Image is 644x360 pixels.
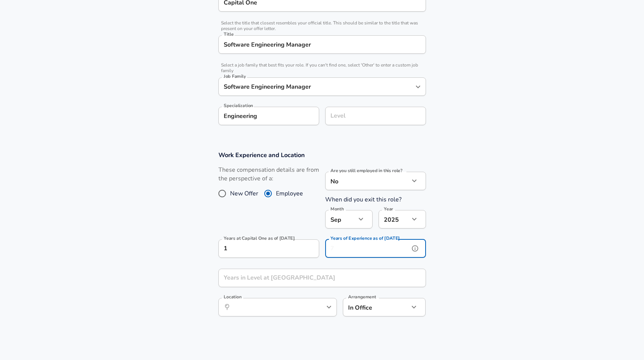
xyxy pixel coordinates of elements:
[329,110,423,122] input: L3
[330,236,400,241] label: Years of Experience as of [DATE]
[218,62,426,74] span: Select a job family that best fits your role. If you can't find one, select 'Other' to enter a cu...
[325,210,356,228] div: Sep
[222,39,423,50] input: Software Engineer
[325,172,409,190] div: No
[343,298,398,316] div: In Office
[325,239,409,258] input: 7
[224,32,233,36] label: Title
[218,239,303,258] input: 0
[222,81,411,92] input: Software Engineer
[218,151,426,159] h3: Work Experience and Location
[379,210,409,228] div: 2025
[348,295,376,299] label: Arrangement
[218,166,319,183] label: These compensation details are from the perspective of a:
[218,269,409,287] input: 1
[384,207,393,211] label: Year
[276,189,303,198] span: Employee
[330,207,344,211] label: Month
[325,195,402,204] label: When did you exit this role?
[224,295,241,299] label: Location
[409,243,421,254] button: help
[218,107,319,125] input: Specialization
[218,20,426,32] span: Select the title that closest resembles your official title. This should be similar to the title ...
[224,236,295,241] label: Years at Capital One as of [DATE]
[224,103,253,108] label: Specialization
[413,82,423,92] button: Open
[224,74,246,79] label: Job Family
[330,168,402,173] label: Are you still employed in this role?
[230,189,258,198] span: New Offer
[324,302,334,312] button: Open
